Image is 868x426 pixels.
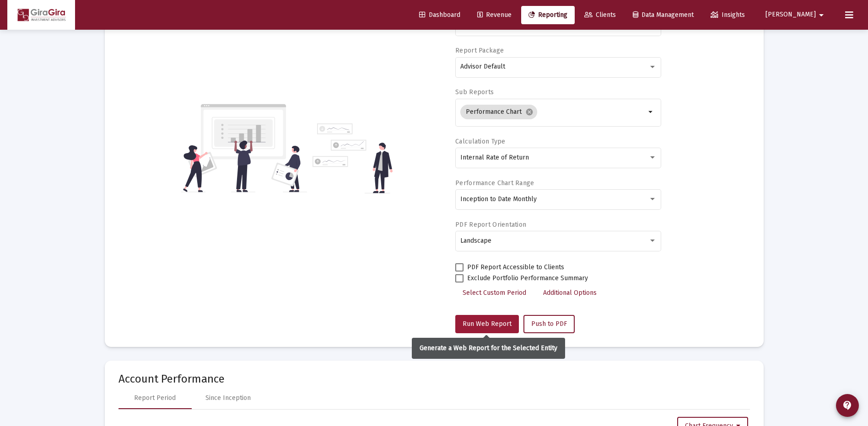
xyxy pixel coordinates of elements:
span: Push to PDF [531,320,567,328]
img: reporting-alt [313,123,393,193]
span: Reporting [528,11,567,19]
label: Sub Reports [455,88,494,96]
a: Insights [703,6,752,24]
label: PDF Report Orientation [455,221,526,229]
label: Report Package [455,47,504,54]
a: Clients [577,6,623,24]
a: Dashboard [412,6,468,24]
span: Insights [711,11,745,19]
span: Clients [584,11,616,19]
button: Run Web Report [455,315,519,333]
mat-icon: cancel [525,108,534,116]
span: Data Management [633,11,694,19]
label: Calculation Type [455,138,505,145]
img: reporting [181,103,307,193]
button: Push to PDF [523,315,575,333]
span: Inception to Date Monthly [460,195,537,203]
mat-chip-list: Selection [460,103,646,121]
mat-icon: contact_support [842,400,853,411]
span: Advisor Default [460,63,505,70]
span: PDF Report Accessible to Clients [467,262,564,273]
span: Additional Options [543,289,597,297]
button: [PERSON_NAME] [755,5,838,24]
span: Run Web Report [463,320,512,328]
img: Dashboard [14,6,68,24]
span: Exclude Portfolio Performance Summary [467,273,588,284]
span: Select Custom Period [463,289,526,297]
a: Data Management [625,6,701,24]
mat-icon: arrow_drop_down [816,6,827,24]
span: [PERSON_NAME] [766,11,816,19]
mat-chip: Performance Chart [460,105,537,119]
span: Landscape [460,237,491,245]
div: Report Period [134,394,176,403]
mat-card-title: Account Performance [119,374,750,383]
a: Revenue [470,6,519,24]
span: Dashboard [419,11,460,19]
div: Since Inception [205,394,251,403]
span: Internal Rate of Return [460,154,529,161]
label: Performance Chart Range [455,179,534,187]
span: Revenue [477,11,512,19]
a: Reporting [521,6,575,24]
mat-icon: arrow_drop_down [646,106,657,117]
